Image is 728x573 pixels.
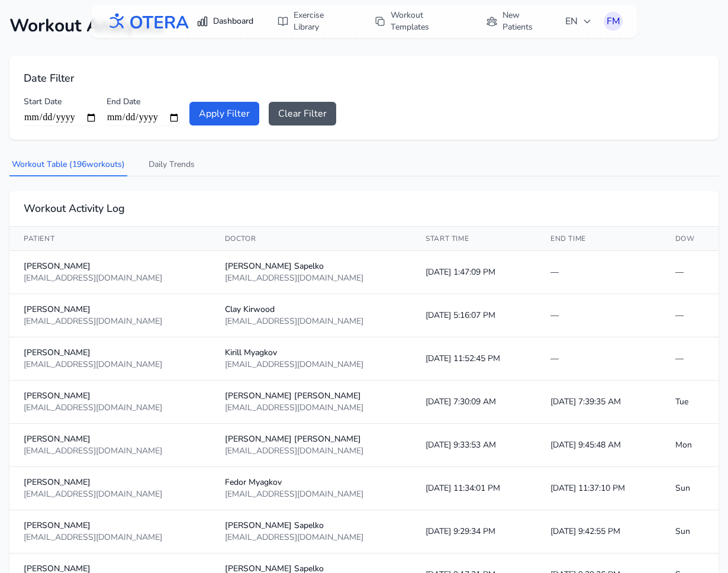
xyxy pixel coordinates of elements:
td: — [536,337,661,381]
div: [PERSON_NAME] [PERSON_NAME] [225,390,398,402]
div: [PERSON_NAME] [24,390,197,402]
td: — [661,337,719,381]
button: Apply Filter [189,102,259,125]
div: [PERSON_NAME] [24,347,197,359]
h2: Date Filter [24,70,704,86]
td: [DATE] 7:39:35 AM [536,381,661,424]
th: Patient [9,227,211,251]
div: [EMAIL_ADDRESS][DOMAIN_NAME] [225,316,398,327]
th: DOW [661,227,719,251]
td: — [661,294,719,337]
td: [DATE] 11:34:01 PM [411,467,536,510]
div: Clay Kirwood [225,304,398,316]
div: [EMAIL_ADDRESS][DOMAIN_NAME] [225,272,398,284]
th: End Time [536,227,661,251]
div: [EMAIL_ADDRESS][DOMAIN_NAME] [24,488,197,500]
td: Tue [661,381,719,424]
div: [EMAIL_ADDRESS][DOMAIN_NAME] [24,316,197,327]
td: Sun [661,510,719,553]
td: [DATE] 7:30:09 AM [411,381,536,424]
div: [EMAIL_ADDRESS][DOMAIN_NAME] [225,532,398,543]
div: [PERSON_NAME] [24,477,197,488]
td: Mon [661,424,719,467]
button: EN [558,9,599,33]
div: [PERSON_NAME] [24,520,197,532]
a: Dashboard [189,11,260,32]
td: [DATE] 11:52:45 PM [411,337,536,381]
div: [EMAIL_ADDRESS][DOMAIN_NAME] [24,272,197,284]
button: Workout Table (196workouts) [9,154,127,176]
th: Start Time [411,227,536,251]
a: New Patients [479,5,558,38]
div: [EMAIL_ADDRESS][DOMAIN_NAME] [225,359,398,371]
div: Fedor Myagkov [225,477,398,488]
a: Exercise Library [270,5,357,38]
button: Daily Trends [146,154,197,176]
div: [PERSON_NAME] [24,260,197,272]
a: Workout Templates [367,5,469,38]
td: [DATE] 11:37:10 PM [536,467,661,510]
div: [EMAIL_ADDRESS][DOMAIN_NAME] [24,359,197,371]
button: Clear Filter [269,102,336,125]
div: Kirill Myagkov [225,347,398,359]
div: [EMAIL_ADDRESS][DOMAIN_NAME] [24,532,197,543]
button: FM [604,12,623,31]
div: [EMAIL_ADDRESS][DOMAIN_NAME] [225,402,398,414]
label: End Date [107,96,180,108]
div: [EMAIL_ADDRESS][DOMAIN_NAME] [24,402,197,414]
label: Start Date [24,96,97,108]
td: [DATE] 9:45:48 AM [536,424,661,467]
td: Sun [661,467,719,510]
img: OTERA logo [105,8,189,34]
div: [EMAIL_ADDRESS][DOMAIN_NAME] [24,445,197,457]
td: — [661,251,719,294]
td: [DATE] 9:33:53 AM [411,424,536,467]
td: — [536,251,661,294]
div: [EMAIL_ADDRESS][DOMAIN_NAME] [225,445,398,457]
div: [PERSON_NAME] [24,433,197,445]
th: Doctor [211,227,412,251]
td: [DATE] 1:47:09 PM [411,251,536,294]
td: [DATE] 5:16:07 PM [411,294,536,337]
td: [DATE] 9:29:34 PM [411,510,536,553]
span: EN [565,14,592,28]
td: — [536,294,661,337]
div: [PERSON_NAME] [24,304,197,316]
div: [PERSON_NAME] Sapelko [225,520,398,532]
td: [DATE] 9:42:55 PM [536,510,661,553]
div: [EMAIL_ADDRESS][DOMAIN_NAME] [225,488,398,500]
h2: Workout Activity Log [24,200,704,217]
div: [PERSON_NAME] Sapelko [225,260,398,272]
div: [PERSON_NAME] [PERSON_NAME] [225,433,398,445]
